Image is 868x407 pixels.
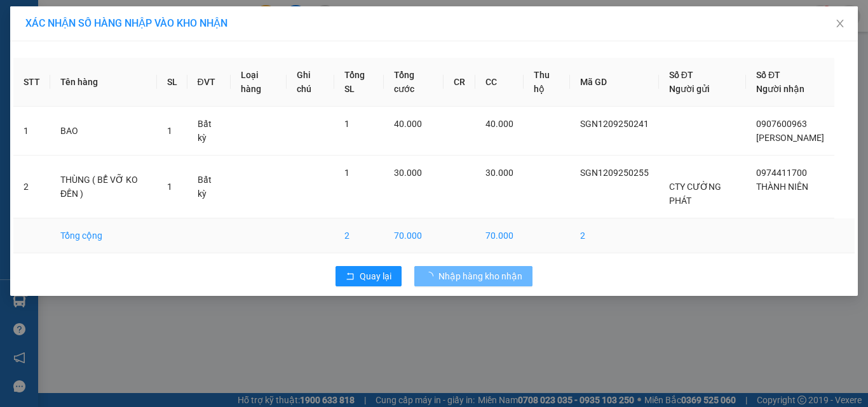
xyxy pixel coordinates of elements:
[50,107,157,156] td: BAO
[669,84,710,94] span: Người gửi
[394,168,422,178] span: 30.000
[384,58,444,107] th: Tổng cước
[187,58,231,107] th: ĐVT
[11,12,31,25] span: Gửi:
[756,182,808,192] span: THÀNH NIÊN
[336,266,402,286] button: rollbackQuay lại
[13,58,50,107] th: STT
[11,11,74,26] div: Trà Cú
[756,168,807,178] span: 0974411700
[344,168,349,178] span: 1
[394,119,422,129] span: 40.000
[83,55,212,72] div: 0283510076
[346,272,355,282] span: rollback
[187,107,231,156] td: Bất kỳ
[384,218,444,253] td: 70.000
[756,119,807,129] span: 0907600963
[287,58,334,107] th: Ghi chú
[414,266,532,286] button: Nhập hàng kho nhận
[580,119,649,129] span: SGN1209250241
[756,70,780,80] span: Số ĐT
[756,133,824,143] span: [PERSON_NAME]
[485,168,513,178] span: 30.000
[485,119,513,129] span: 40.000
[50,218,157,253] td: Tổng cộng
[360,269,391,283] span: Quay lại
[835,18,845,29] span: close
[187,156,231,218] td: Bất kỳ
[756,84,804,94] span: Người nhận
[157,58,187,107] th: SL
[10,81,29,95] span: CR :
[50,156,157,218] td: THÙNG ( BỂ VỠ KO ĐỀN )
[334,58,384,107] th: Tổng SL
[231,58,287,107] th: Loại hàng
[10,80,76,95] div: 20.000
[475,218,524,253] td: 70.000
[524,58,570,107] th: Thu hộ
[167,182,172,192] span: 1
[822,6,858,42] button: Close
[669,182,721,206] span: CTY CƯỜNG PHÁT
[580,168,649,178] span: SGN1209250255
[334,218,384,253] td: 2
[83,39,212,55] div: LABO ASIA
[83,11,113,24] span: Nhận:
[424,272,438,281] span: loading
[669,70,693,80] span: Số ĐT
[167,126,172,136] span: 1
[475,58,524,107] th: CC
[444,58,475,107] th: CR
[344,119,349,129] span: 1
[25,17,227,29] span: XÁC NHẬN SỐ HÀNG NHẬP VÀO KHO NHẬN
[570,218,659,253] td: 2
[438,269,522,283] span: Nhập hàng kho nhận
[83,11,212,39] div: [GEOGRAPHIC_DATA]
[570,58,659,107] th: Mã GD
[13,107,50,156] td: 1
[13,156,50,218] td: 2
[50,58,157,107] th: Tên hàng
